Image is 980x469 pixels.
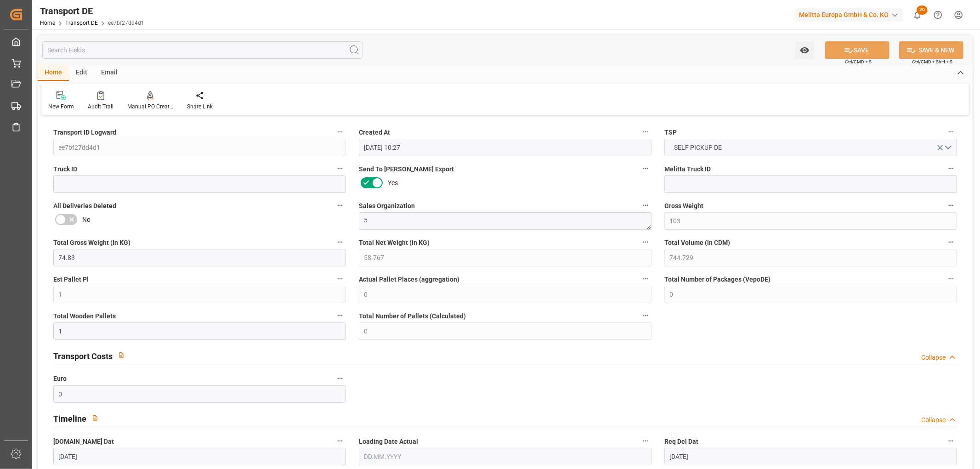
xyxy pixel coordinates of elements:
[640,236,651,248] button: Total Net Weight (in KG)
[187,102,213,111] div: Share Link
[88,102,113,111] div: Audit Trail
[53,275,89,284] span: Est Pallet Pl
[664,238,730,248] span: Total Volume (in CDM)
[640,310,651,322] button: Total Number of Pallets (Calculated)
[113,346,130,364] button: View description
[334,126,346,138] button: Transport ID Logward
[359,212,651,230] textarea: 5
[899,41,963,59] button: SAVE & NEW
[359,275,459,284] span: Actual Pallet Places (aggregation)
[53,238,130,248] span: Total Gross Weight (in KG)
[664,275,770,284] span: Total Number of Packages (VepoDE)
[359,437,418,446] span: Loading Date Actual
[359,311,466,321] span: Total Number of Pallets (Calculated)
[945,236,957,248] button: Total Volume (in CDM)
[359,201,415,211] span: Sales Organization
[69,65,94,81] div: Edit
[334,199,346,211] button: All Deliveries Deleted
[921,353,946,362] div: Collapse
[928,5,948,25] button: Help Center
[53,201,116,211] span: All Deliveries Deleted
[664,448,957,465] input: DD.MM.YYYY
[359,164,454,174] span: Send To [PERSON_NAME] Export
[53,412,86,425] h2: Timeline
[388,178,398,188] span: Yes
[94,65,125,81] div: Email
[334,163,346,175] button: Truck ID
[86,409,104,427] button: View description
[945,273,957,285] button: Total Number of Packages (VepoDE)
[917,6,928,15] span: 20
[921,415,946,425] div: Collapse
[845,58,872,65] span: Ctrl/CMD + S
[334,273,346,285] button: Est Pallet Pl
[795,6,907,23] button: Melitta Europa GmbH & Co. KG
[945,435,957,447] button: Req Del Dat
[42,41,363,59] input: Search Fields
[907,5,928,25] button: show 20 new notifications
[359,238,430,248] span: Total Net Weight (in KG)
[53,311,116,321] span: Total Wooden Pallets
[945,126,957,138] button: TSP
[795,41,814,59] button: open menu
[65,20,98,26] a: Transport DE
[53,350,113,362] h2: Transport Costs
[40,20,55,26] a: Home
[640,126,651,138] button: Created At
[38,65,69,81] div: Home
[664,201,703,211] span: Gross Weight
[359,128,390,137] span: Created At
[53,437,114,446] span: [DOMAIN_NAME] Dat
[334,310,346,322] button: Total Wooden Pallets
[334,373,346,384] button: Euro
[945,199,957,211] button: Gross Weight
[664,139,957,156] button: open menu
[53,374,67,384] span: Euro
[359,139,651,156] input: DD.MM.YYYY HH:MM
[127,102,173,111] div: Manual PO Creation
[670,143,727,153] span: SELF PICKUP DE
[664,128,677,137] span: TSP
[53,128,116,137] span: Transport ID Logward
[912,58,952,65] span: Ctrl/CMD + Shift + S
[664,437,698,446] span: Req Del Dat
[640,435,651,447] button: Loading Date Actual
[640,199,651,211] button: Sales Organization
[82,215,91,225] span: No
[640,273,651,285] button: Actual Pallet Places (aggregation)
[40,4,144,18] div: Transport DE
[795,8,903,22] div: Melitta Europa GmbH & Co. KG
[945,163,957,175] button: Melitta Truck ID
[334,435,346,447] button: [DOMAIN_NAME] Dat
[53,164,77,174] span: Truck ID
[359,448,651,465] input: DD.MM.YYYY
[48,102,74,111] div: New Form
[664,164,711,174] span: Melitta Truck ID
[825,41,889,59] button: SAVE
[53,448,346,465] input: DD.MM.YYYY
[334,236,346,248] button: Total Gross Weight (in KG)
[640,163,651,175] button: Send To [PERSON_NAME] Export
